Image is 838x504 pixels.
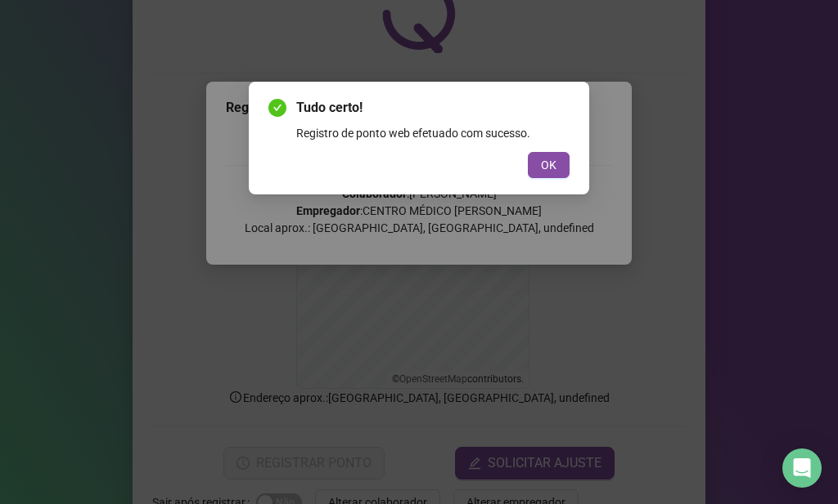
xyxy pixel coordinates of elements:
[528,152,570,178] button: OK
[782,448,822,488] div: Open Intercom Messenger
[541,156,556,174] span: OK
[296,124,570,142] div: Registro de ponto web efetuado com sucesso.
[296,98,570,118] span: Tudo certo!
[268,99,286,117] span: check-circle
